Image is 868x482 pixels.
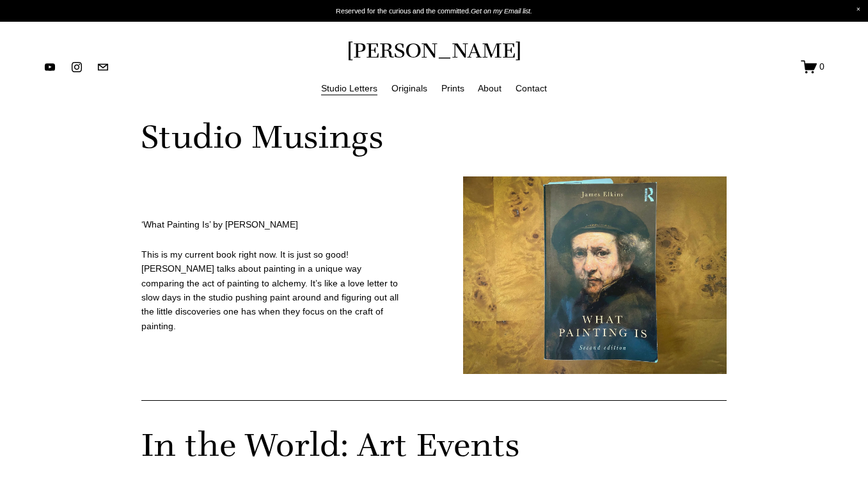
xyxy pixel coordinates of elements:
a: 0 items in cart [801,59,825,75]
p: ‘What Painting Is’ by [PERSON_NAME] [141,219,298,230]
a: YouTube [43,61,56,74]
p: This is my current book right now. It is just so good! [PERSON_NAME] talks about painting in a un... [141,247,405,333]
a: jennifermariekeller@gmail.com [97,61,109,74]
h2: Studio Musings [141,119,727,155]
a: Originals [391,80,427,96]
a: Prints [441,80,464,96]
span: 0 [819,61,825,72]
a: Contact [516,80,547,96]
a: Studio Letters [321,80,377,96]
a: instagram-unauth [70,61,83,74]
h2: In the World: Art Events [141,427,727,463]
a: About [478,80,501,96]
a: [PERSON_NAME] [347,37,522,63]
